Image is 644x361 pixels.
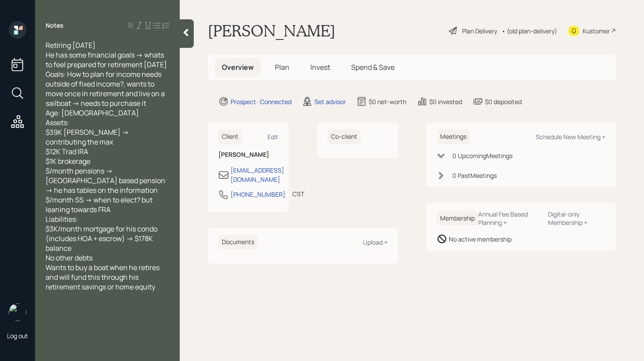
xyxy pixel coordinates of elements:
div: Edit [267,133,278,141]
div: Digital-only Membership + [548,210,605,227]
span: $12K Trad IRA [46,147,88,156]
div: CST [292,189,304,199]
div: Set advisor [314,97,346,106]
div: Plan Delivery [462,26,497,36]
span: Spend & Save [351,62,395,72]
div: • (old plan-delivery) [502,26,557,36]
div: $0 invested [429,97,462,106]
div: 0 Past Meeting s [452,171,497,180]
h6: [PERSON_NAME] [218,151,278,159]
span: Plan [275,62,289,72]
div: No active membership [449,235,512,244]
label: Notes [46,21,64,30]
div: [PHONE_NUMBER] [231,190,285,199]
span: $39K [PERSON_NAME] -> contributing the max [46,127,130,147]
span: $1K brokerage [46,156,90,166]
h6: Membership [437,211,478,226]
h1: [PERSON_NAME] [208,21,335,40]
span: Age: [DEMOGRAPHIC_DATA] [46,108,139,118]
div: $0 net-worth [369,97,406,106]
span: Wants to buy a boat when he retires and will fund this through his retirement savings or home equity [46,263,161,292]
span: Overview [222,62,254,72]
div: Upload + [363,238,388,246]
img: retirable_logo.png [9,303,26,321]
span: $3K/month mortgage for his condo (includes HOA + escrow) -> $178K balance [46,224,159,253]
div: Prospect · Connected [231,97,292,106]
span: $/month SS -> when to elect? but leaning towards FRA [46,195,154,214]
div: Kustomer [583,26,610,36]
div: Schedule New Meeting + [536,133,605,141]
h6: Meetings [437,130,470,144]
div: Annual Fee Based Planning + [478,210,541,227]
span: He has some financial goals -> whats to feel prepared for retirement [DATE] [46,50,167,69]
span: Invest [310,62,330,72]
span: Assets: [46,118,69,127]
div: [EMAIL_ADDRESS][DOMAIN_NAME] [231,166,284,184]
div: $0 deposited [485,97,522,106]
span: Retiring [DATE] [46,40,96,50]
span: Liabilities: [46,214,78,224]
h6: Client [218,130,242,144]
div: 0 Upcoming Meeting s [452,151,512,160]
div: Log out [7,332,28,340]
h6: Co-client [327,130,361,144]
span: Goals: How to plan for income needs outside of fixed income?, wants to move once in retirement an... [46,69,166,108]
span: No other debts [46,253,93,263]
h6: Documents [218,235,258,249]
span: $/month pensions -> [GEOGRAPHIC_DATA] based pension -> he has tables on the information [46,166,167,195]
